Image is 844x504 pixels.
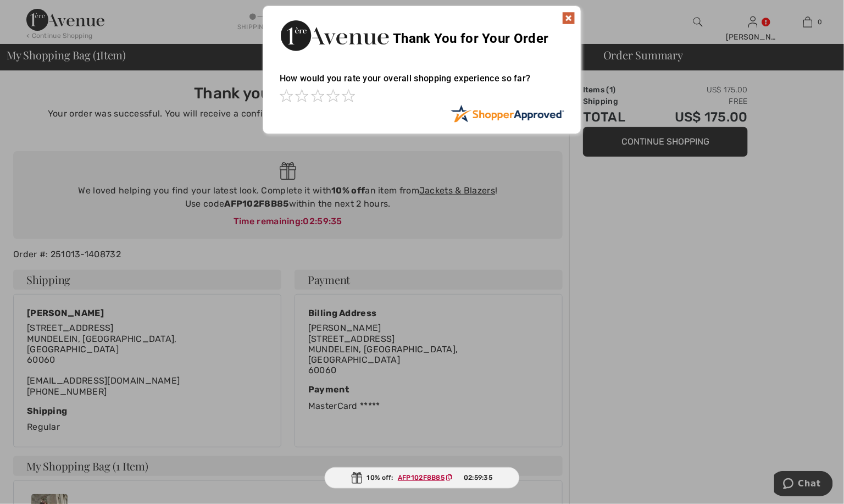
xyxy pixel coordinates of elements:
img: Gift.svg [352,472,363,484]
span: Thank You for Your Order [393,31,548,46]
img: Thank You for Your Order [280,17,390,54]
div: How would you rate your overall shopping experience so far? [280,62,564,104]
span: 02:59:35 [464,473,492,483]
ins: AFP102F8B85 [398,474,445,481]
div: 10% off: [325,467,520,489]
img: x [562,12,575,25]
span: Chat [24,8,47,18]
